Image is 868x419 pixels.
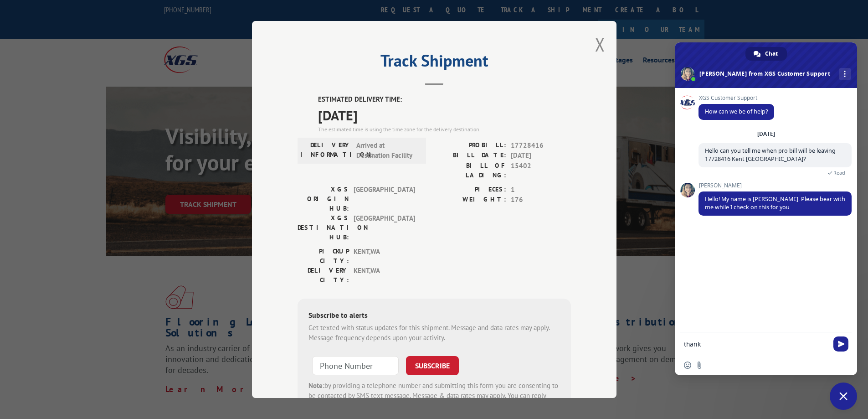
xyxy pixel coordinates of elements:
div: by providing a telephone number and submitting this form you are consenting to be contacted by SM... [308,381,560,412]
span: Send a file [696,362,703,369]
button: Close modal [595,32,605,57]
button: SUBSCRIBE [406,356,459,375]
label: PIECES: [434,185,506,195]
div: Close chat [830,383,857,410]
label: BILL DATE: [434,150,506,161]
span: Chat [765,47,778,61]
span: 176 [511,195,571,205]
span: Hello can you tell me when pro bill will be leaving 17728416 Kent [GEOGRAPHIC_DATA]? [705,147,836,163]
label: DELIVERY CITY: [298,266,349,285]
span: [PERSON_NAME] [699,182,852,189]
span: 15402 [511,161,571,180]
div: The estimated time is using the time zone for the delivery destination. [318,125,571,134]
h2: Track Shipment [298,54,571,72]
span: Send [833,336,848,352]
div: [DATE] [757,131,775,137]
label: PROBILL: [434,140,506,151]
span: Arrived at Destination Facility [356,140,418,161]
div: More channels [839,68,851,80]
label: XGS ORIGIN HUB: [298,185,349,213]
div: Get texted with status updates for this shipment. Message and data rates may apply. Message frequ... [308,323,560,343]
label: BILL OF LADING: [434,161,506,180]
span: XGS Customer Support [699,95,774,101]
label: DELIVERY INFORMATION: [300,140,352,161]
label: XGS DESTINATION HUB: [298,213,349,242]
div: Chat [745,47,787,61]
div: Subscribe to alerts [308,310,560,323]
strong: Note: [308,381,324,390]
span: Hello! My name is [PERSON_NAME]. Please bear with me while I check on this for you [705,195,845,211]
span: [DATE] [318,105,571,125]
span: Read [833,170,845,176]
span: How can we be of help? [705,108,768,115]
input: Phone Number [312,356,399,375]
span: [DATE] [511,150,571,161]
textarea: Compose your message... [684,340,828,348]
span: [GEOGRAPHIC_DATA] [354,213,415,242]
span: KENT , WA [354,247,415,266]
span: [GEOGRAPHIC_DATA] [354,185,415,213]
label: PICKUP CITY: [298,247,349,266]
span: 17728416 [511,140,571,151]
label: WEIGHT: [434,195,506,205]
span: KENT , WA [354,266,415,285]
span: Insert an emoji [684,362,691,369]
label: ESTIMATED DELIVERY TIME: [318,94,571,105]
span: 1 [511,185,571,195]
